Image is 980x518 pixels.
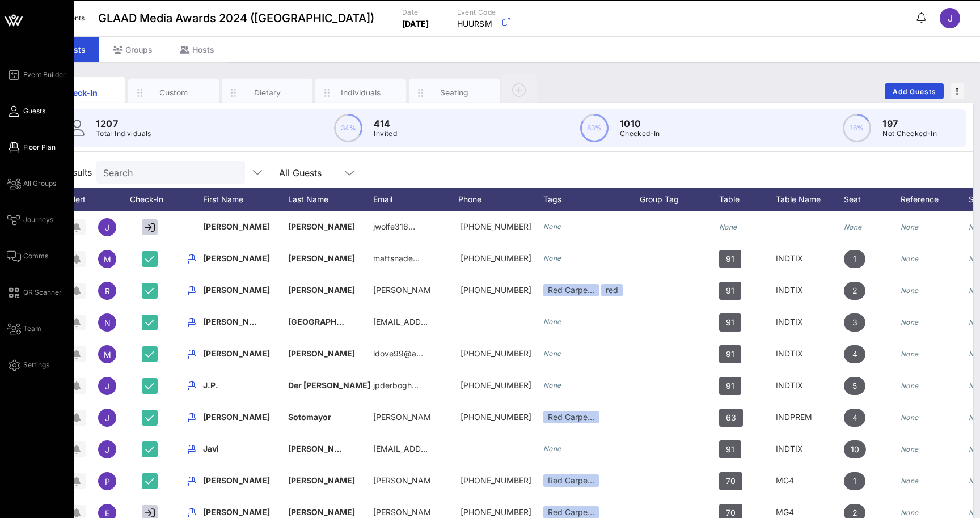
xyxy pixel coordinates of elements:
span: 91 [726,250,734,268]
span: 91 [726,345,734,363]
i: None [719,223,737,231]
span: Javi [203,444,219,453]
span: J.P. [203,380,218,390]
span: GLAAD Media Awards 2024 ([GEOGRAPHIC_DATA]) [98,10,374,27]
p: ldove99@a… [373,338,423,370]
p: 197 [882,117,937,130]
span: J [105,223,109,232]
div: Reference [901,188,969,211]
i: None [543,444,561,453]
p: Not Checked-In [882,128,937,139]
span: QR Scanner [23,287,62,298]
span: 70 [726,472,736,490]
span: M [104,254,111,264]
a: Journeys [7,213,53,227]
i: None [543,381,561,389]
a: Floor Plan [7,141,56,154]
span: R [105,286,110,296]
span: [PERSON_NAME] [288,222,355,231]
p: Event Code [457,7,496,18]
span: [PERSON_NAME] [203,507,270,517]
p: jwolfe316… [373,211,415,243]
div: Individuals [336,87,386,98]
span: J [105,381,109,391]
div: Custom [149,87,199,98]
span: 1 [853,250,856,268]
div: INDTIX [776,243,844,274]
span: J [105,445,109,455]
a: Event Builder [7,68,66,82]
div: Alert [62,188,91,211]
span: [PERSON_NAME] [288,475,355,485]
span: J [105,413,109,423]
i: None [901,445,919,453]
span: Floor Plan [23,142,56,152]
span: 3 [852,313,857,332]
span: [EMAIL_ADDRESS][DOMAIN_NAME] [373,317,510,326]
div: INDPREM [776,401,844,433]
p: Invited [374,128,397,139]
div: J [940,8,960,28]
span: [EMAIL_ADDRESS][PERSON_NAME][PERSON_NAME][DOMAIN_NAME] [373,444,640,453]
span: E [105,508,109,518]
div: INDTIX [776,306,844,338]
i: None [901,413,919,422]
div: Red Carpe… [543,411,599,423]
div: Tags [543,188,640,211]
div: Seat [844,188,901,211]
span: [PERSON_NAME] [288,349,355,358]
span: Journeys [23,215,53,225]
span: +13146144490 [461,222,531,231]
span: 91 [726,440,734,458]
span: All Groups [23,179,56,189]
span: 91 [726,377,734,395]
span: N [104,318,111,328]
span: M [104,350,111,359]
div: Red Carpe… [543,284,599,296]
span: +19013370080 [461,507,531,517]
div: Groups [99,37,166,62]
span: Add Guests [892,87,937,96]
p: HUURSM [457,18,496,29]
span: [PERSON_NAME] [203,253,270,263]
i: None [901,254,919,263]
span: [PERSON_NAME] [203,349,270,358]
p: [PERSON_NAME].c… [373,465,430,496]
span: 1 [853,472,856,490]
span: Guests [23,106,45,116]
p: Total Individuals [96,128,151,139]
span: [PERSON_NAME] [288,253,355,263]
span: +17029857788 [461,285,531,295]
span: [PERSON_NAME] [288,285,355,295]
span: 5 [852,377,857,395]
a: All Groups [7,177,56,190]
span: 4 [852,409,857,427]
button: Add Guests [885,83,944,99]
div: INDTIX [776,338,844,370]
span: [PERSON_NAME] [203,412,270,422]
span: P [105,477,110,486]
i: None [844,223,862,231]
span: Team [23,324,41,334]
span: [PERSON_NAME] [203,475,270,485]
span: Settings [23,360,49,370]
div: Table Name [776,188,844,211]
div: Hosts [166,37,228,62]
i: None [901,223,919,231]
div: Dietary [242,87,293,98]
div: First Name [203,188,288,211]
span: Sotomayor [288,412,331,422]
span: Event Builder [23,70,66,80]
i: None [901,477,919,485]
span: Der [PERSON_NAME] [288,380,370,390]
span: [PERSON_NAME] [288,507,355,517]
div: red [601,284,623,296]
i: None [901,318,919,326]
span: J [948,12,953,24]
p: 1010 [620,117,660,130]
span: 10 [851,440,859,458]
a: QR Scanner [7,286,62,299]
span: 2 [852,282,857,300]
span: Comms [23,251,48,261]
span: +15612712317 [461,253,531,263]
